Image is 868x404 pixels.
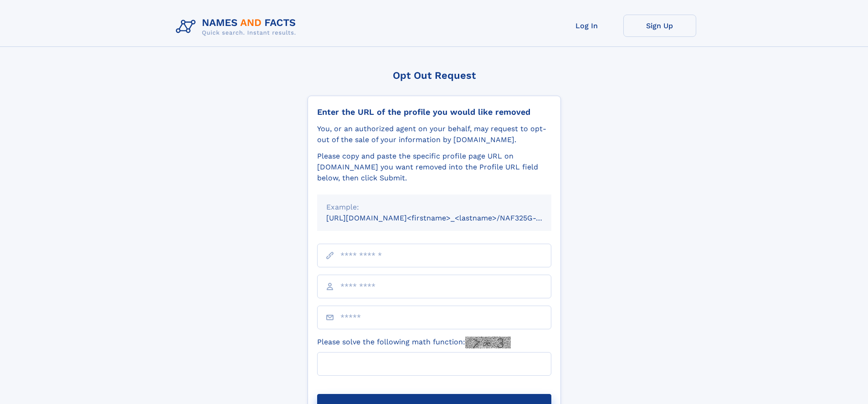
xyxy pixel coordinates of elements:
[317,151,551,184] div: Please copy and paste the specific profile page URL on [DOMAIN_NAME] you want removed into the Pr...
[623,15,696,37] a: Sign Up
[326,202,542,213] div: Example:
[317,107,551,117] div: Enter the URL of the profile you would like removed
[308,70,561,81] div: Opt Out Request
[317,123,551,145] div: You, or an authorized agent on your behalf, may request to opt-out of the sale of your informatio...
[326,214,569,222] small: [URL][DOMAIN_NAME]<firstname>_<lastname>/NAF325G-xxxxxxxx
[550,15,623,37] a: Log In
[317,337,511,348] label: Please solve the following math function:
[172,15,303,39] img: Logo Names and Facts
